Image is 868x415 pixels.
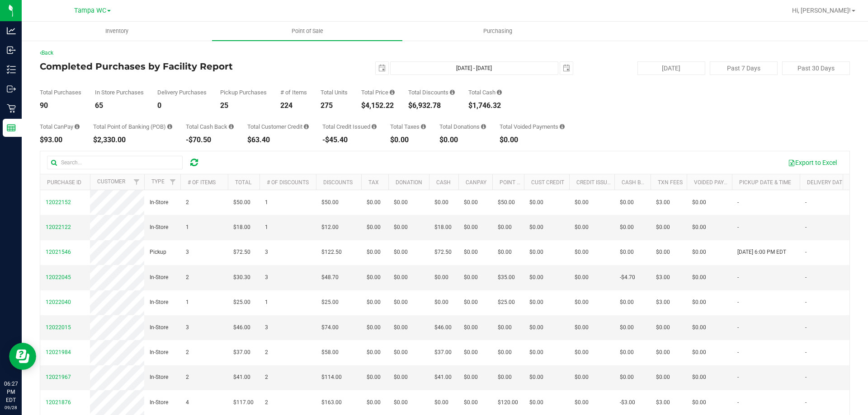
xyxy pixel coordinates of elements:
input: Search... [47,156,183,169]
span: 1 [265,298,268,307]
span: $0.00 [692,348,706,357]
span: $0.00 [529,198,543,207]
span: $0.00 [464,323,478,332]
span: $3.00 [656,198,670,207]
span: - [737,273,739,282]
span: - [805,198,807,207]
a: Cash [436,179,451,186]
div: -$45.40 [322,136,377,144]
a: Txn Fees [658,179,683,186]
div: Delivery Purchases [157,89,207,95]
div: $93.00 [40,136,80,144]
span: $0.00 [575,223,589,232]
span: $0.00 [464,223,478,232]
a: Pickup Date & Time [739,179,791,186]
span: $0.00 [620,323,634,332]
inline-svg: Inbound [7,46,16,55]
div: Total Donations [439,124,486,130]
div: $63.40 [247,136,309,144]
span: $0.00 [394,373,408,382]
p: 09/28 [4,404,18,411]
span: - [805,248,807,256]
span: $50.00 [321,198,339,207]
span: $41.00 [233,373,250,382]
span: $0.00 [367,298,381,307]
span: $72.50 [434,248,452,256]
a: Point of Sale [212,22,402,41]
span: 12021967 [46,374,71,380]
span: In-Store [150,198,168,207]
span: $0.00 [394,223,408,232]
span: Tampa WC [74,7,106,14]
span: $3.00 [656,398,670,407]
div: In Store Purchases [95,89,144,95]
inline-svg: Inventory [7,65,16,74]
span: $46.00 [434,323,452,332]
span: 12022045 [46,274,71,280]
span: $117.00 [233,398,254,407]
inline-svg: Analytics [7,26,16,35]
span: - [737,298,739,307]
a: Inventory [22,22,212,41]
a: Back [40,50,53,56]
div: Total Credit Issued [322,124,377,130]
div: Total Point of Banking (POB) [93,124,172,130]
span: $0.00 [692,198,706,207]
span: $0.00 [620,198,634,207]
i: Sum of the total prices of all purchases in the date range. [390,89,395,95]
a: # of Discounts [267,179,309,186]
span: $0.00 [575,248,589,256]
span: select [560,62,573,75]
span: - [737,323,739,332]
span: 2 [186,273,189,282]
a: CanPay [466,179,486,186]
span: 12022122 [46,224,71,230]
a: Purchasing [402,22,593,41]
span: $0.00 [575,273,589,282]
span: Point of Sale [279,27,335,35]
span: $163.00 [321,398,342,407]
div: Total Units [321,89,348,95]
a: Donation [396,179,422,186]
span: In-Store [150,398,168,407]
span: $3.00 [656,298,670,307]
a: Point of Banking (POB) [500,179,564,186]
span: $0.00 [464,373,478,382]
div: $2,330.00 [93,136,172,144]
span: $0.00 [575,298,589,307]
span: $0.00 [394,198,408,207]
span: - [805,348,807,357]
span: $0.00 [464,273,478,282]
span: 2 [265,373,268,382]
span: $37.00 [434,348,452,357]
a: Filter [129,174,144,190]
div: $0.00 [390,136,426,144]
span: [DATE] 6:00 PM EDT [737,248,786,256]
a: Total [235,179,251,186]
div: 275 [321,102,348,109]
a: Discounts [323,179,353,186]
i: Sum of the successful, non-voided payments using account credit for all purchases in the date range. [304,124,309,130]
span: 12021876 [46,399,71,406]
span: $0.00 [394,298,408,307]
span: $0.00 [394,273,408,282]
div: Total Discounts [408,89,455,95]
p: 06:27 PM EDT [4,380,18,404]
a: Tax [368,179,379,186]
i: Sum of the successful, non-voided point-of-banking payment transactions, both via payment termina... [167,124,172,130]
i: Sum of the successful, non-voided cash payment transactions for all purchases in the date range. ... [497,89,502,95]
span: In-Store [150,273,168,282]
span: $0.00 [575,373,589,382]
span: $0.00 [464,298,478,307]
span: In-Store [150,373,168,382]
a: Voided Payment [694,179,739,186]
span: - [805,398,807,407]
div: Total Voided Payments [500,124,565,130]
span: $18.00 [233,223,250,232]
span: $0.00 [529,248,543,256]
span: $0.00 [620,298,634,307]
span: 2 [265,398,268,407]
span: $0.00 [367,398,381,407]
span: - [805,273,807,282]
div: Total Price [361,89,395,95]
